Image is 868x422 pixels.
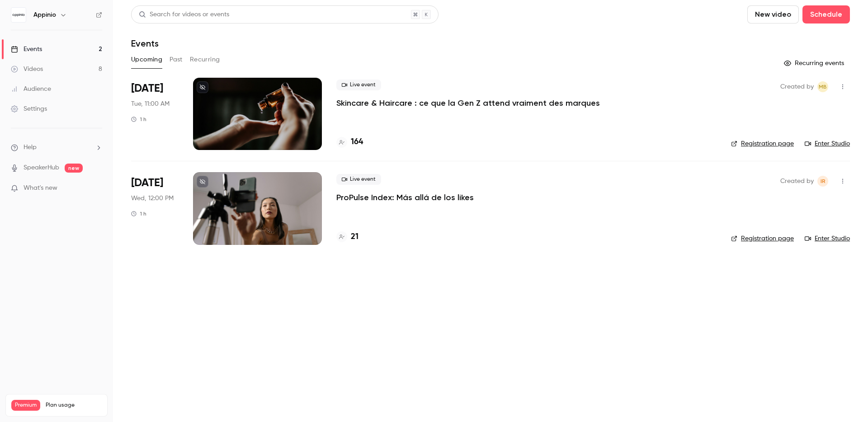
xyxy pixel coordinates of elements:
[170,52,183,67] button: Past
[11,8,26,22] img: Appinio
[731,139,794,148] a: Registration page
[351,136,363,148] h4: 164
[805,234,850,243] a: Enter Studio
[131,81,163,96] span: [DATE]
[817,81,828,92] span: Margot Bres
[131,78,179,150] div: Sep 9 Tue, 11:00 AM (Europe/Paris)
[780,81,814,92] span: Created by
[33,10,56,19] h6: Appinio
[11,400,40,411] span: Premium
[351,231,359,243] h4: 21
[131,194,174,203] span: Wed, 12:00 PM
[46,402,102,409] span: Plan usage
[731,234,794,243] a: Registration page
[24,143,37,152] span: Help
[821,176,826,187] span: IR
[336,231,359,243] a: 21
[131,176,163,190] span: [DATE]
[131,99,170,108] span: Tue, 11:00 AM
[11,65,43,74] div: Videos
[65,164,83,173] span: new
[336,174,381,185] span: Live event
[747,5,799,23] button: New video
[11,104,47,113] div: Settings
[336,80,381,90] span: Live event
[817,176,828,187] span: Isabella Rentería Berrospe
[131,172,179,244] div: Sep 17 Wed, 12:00 PM (Europe/Madrid)
[336,136,363,148] a: 164
[780,56,850,70] button: Recurring events
[11,45,42,54] div: Events
[190,52,220,67] button: Recurring
[780,176,814,187] span: Created by
[336,192,474,203] a: ProPulse Index: Más allá de los likes
[24,163,59,173] a: SpeakerHub
[819,81,827,92] span: MB
[131,210,146,217] div: 1 h
[131,52,162,67] button: Upcoming
[11,84,51,94] div: Audience
[336,98,600,108] a: Skincare & Haircare : ce que la Gen Z attend vraiment des marques
[24,183,57,193] span: What's new
[11,143,102,152] li: help-dropdown-opener
[139,10,229,19] div: Search for videos or events
[805,139,850,148] a: Enter Studio
[131,38,159,49] h1: Events
[131,116,146,123] div: 1 h
[802,5,850,23] button: Schedule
